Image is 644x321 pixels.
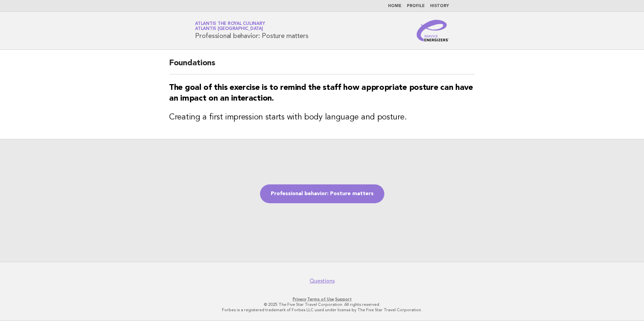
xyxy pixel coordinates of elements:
h2: Foundations [169,58,475,74]
h1: Professional behavior: Posture matters [195,22,309,39]
p: · · [116,296,528,302]
a: Privacy [293,297,306,301]
a: Home [388,4,401,8]
img: Service Energizers [417,20,449,41]
a: Terms of Use [307,297,334,301]
span: Atlantis [GEOGRAPHIC_DATA] [195,27,263,31]
a: Atlantis the Royal CulinaryAtlantis [GEOGRAPHIC_DATA] [195,22,265,31]
h3: Creating a first impression starts with body language and posture. [169,112,475,123]
p: Forbes is a registered trademark of Forbes LLC used under license by The Five Star Travel Corpora... [116,307,528,313]
p: © 2025 The Five Star Travel Corporation. All rights reserved. [116,302,528,307]
a: Profile [407,4,425,8]
a: Questions [310,278,335,284]
a: History [430,4,449,8]
a: Support [335,297,352,301]
strong: The goal of this exercise is to remind the staff how appropriate posture can have an impact on an... [169,84,473,103]
a: Professional behavior: Posture matters [260,184,384,203]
